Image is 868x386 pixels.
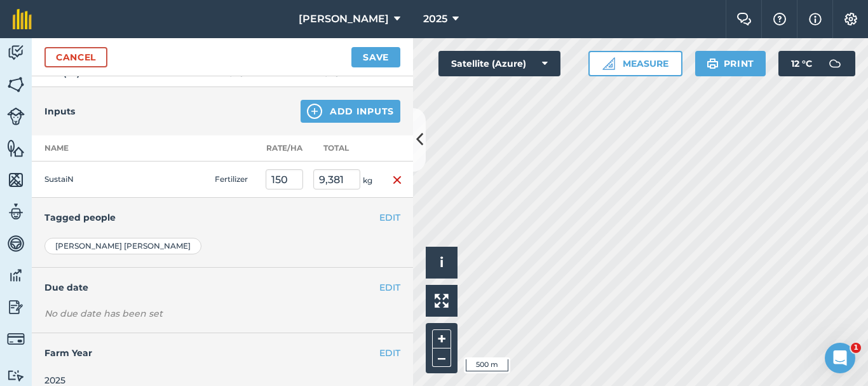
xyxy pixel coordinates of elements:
img: Two speech bubbles overlapping with the left bubble in the forefront [736,13,752,25]
img: svg+xml;base64,PHN2ZyB4bWxucz0iaHR0cDovL3d3dy53My5vcmcvMjAwMC9zdmciIHdpZHRoPSIxNyIgaGVpZ2h0PSIxNy... [809,11,822,27]
span: 12 ° C [791,51,812,76]
span: 2025 [423,11,447,27]
th: Rate/ Ha [261,135,308,162]
td: kg [308,162,381,198]
th: Total [308,135,381,162]
h4: Farm Year [44,346,400,360]
img: Ruler icon [602,57,615,70]
button: i [426,247,458,279]
img: svg+xml;base64,PD94bWwgdmVyc2lvbj0iMS4wIiBlbmNvZGluZz0idXRmLTgiPz4KPCEtLSBHZW5lcmF0b3I6IEFkb2JlIE... [7,43,25,62]
img: svg+xml;base64,PHN2ZyB4bWxucz0iaHR0cDovL3d3dy53My5vcmcvMjAwMC9zdmciIHdpZHRoPSIxNiIgaGVpZ2h0PSIyNC... [392,172,402,188]
div: [PERSON_NAME] [PERSON_NAME] [44,238,201,254]
button: Satellite (Azure) [438,51,560,76]
img: svg+xml;base64,PD94bWwgdmVyc2lvbj0iMS4wIiBlbmNvZGluZz0idXRmLTgiPz4KPCEtLSBHZW5lcmF0b3I6IEFkb2JlIE... [7,107,25,125]
img: svg+xml;base64,PHN2ZyB4bWxucz0iaHR0cDovL3d3dy53My5vcmcvMjAwMC9zdmciIHdpZHRoPSI1NiIgaGVpZ2h0PSI2MC... [7,139,25,158]
span: 1 [851,343,861,353]
button: Add Inputs [301,100,400,123]
img: svg+xml;base64,PHN2ZyB4bWxucz0iaHR0cDovL3d3dy53My5vcmcvMjAwMC9zdmciIHdpZHRoPSIxNCIgaGVpZ2h0PSIyNC... [307,104,322,119]
button: + [432,329,451,348]
img: svg+xml;base64,PD94bWwgdmVyc2lvbj0iMS4wIiBlbmNvZGluZz0idXRmLTgiPz4KPCEtLSBHZW5lcmF0b3I6IEFkb2JlIE... [7,234,25,253]
button: Measure [588,51,682,76]
span: [PERSON_NAME] [299,11,389,27]
img: svg+xml;base64,PD94bWwgdmVyc2lvbj0iMS4wIiBlbmNvZGluZz0idXRmLTgiPz4KPCEtLSBHZW5lcmF0b3I6IEFkb2JlIE... [7,369,25,382]
td: SustaiN [32,162,159,198]
img: A question mark icon [772,13,787,25]
button: EDIT [379,280,400,294]
img: svg+xml;base64,PHN2ZyB4bWxucz0iaHR0cDovL3d3dy53My5vcmcvMjAwMC9zdmciIHdpZHRoPSI1NiIgaGVpZ2h0PSI2MC... [7,170,25,190]
h4: Tagged people [44,210,400,224]
span: i [440,254,444,270]
button: EDIT [379,346,400,360]
img: A cog icon [843,13,858,25]
button: EDIT [379,210,400,224]
h4: Inputs [44,104,75,118]
iframe: Intercom live chat [825,343,855,373]
a: Cancel [44,47,107,67]
button: – [432,348,451,367]
img: svg+xml;base64,PD94bWwgdmVyc2lvbj0iMS4wIiBlbmNvZGluZz0idXRmLTgiPz4KPCEtLSBHZW5lcmF0b3I6IEFkb2JlIE... [822,51,848,76]
th: Name [32,135,159,162]
button: Print [695,51,766,76]
img: svg+xml;base64,PD94bWwgdmVyc2lvbj0iMS4wIiBlbmNvZGluZz0idXRmLTgiPz4KPCEtLSBHZW5lcmF0b3I6IEFkb2JlIE... [7,298,25,317]
img: fieldmargin Logo [13,9,32,29]
img: Four arrows, one pointing top left, one top right, one bottom right and the last bottom left [435,294,449,308]
td: Fertilizer [210,162,261,198]
button: 12 °C [778,51,855,76]
h4: Due date [44,280,400,294]
img: svg+xml;base64,PD94bWwgdmVyc2lvbj0iMS4wIiBlbmNvZGluZz0idXRmLTgiPz4KPCEtLSBHZW5lcmF0b3I6IEFkb2JlIE... [7,266,25,285]
div: No due date has been set [44,307,400,320]
img: svg+xml;base64,PHN2ZyB4bWxucz0iaHR0cDovL3d3dy53My5vcmcvMjAwMC9zdmciIHdpZHRoPSI1NiIgaGVpZ2h0PSI2MC... [7,75,25,94]
img: svg+xml;base64,PHN2ZyB4bWxucz0iaHR0cDovL3d3dy53My5vcmcvMjAwMC9zdmciIHdpZHRoPSIxOSIgaGVpZ2h0PSIyNC... [707,56,719,71]
button: Save [351,47,400,67]
img: svg+xml;base64,PD94bWwgdmVyc2lvbj0iMS4wIiBlbmNvZGluZz0idXRmLTgiPz4KPCEtLSBHZW5lcmF0b3I6IEFkb2JlIE... [7,330,25,348]
img: svg+xml;base64,PD94bWwgdmVyc2lvbj0iMS4wIiBlbmNvZGluZz0idXRmLTgiPz4KPCEtLSBHZW5lcmF0b3I6IEFkb2JlIE... [7,202,25,221]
